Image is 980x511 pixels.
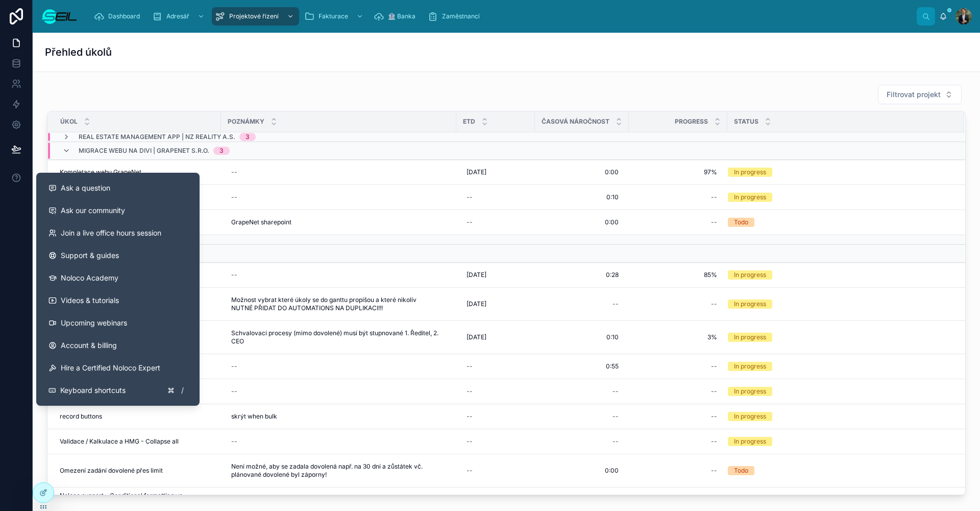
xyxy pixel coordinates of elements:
span: Noloco Academy [61,273,118,283]
span: Možnost vybrat které úkoly se do ganttu propíšou a které nikoliv NUTNÉ PŘIDAT DO AUTOMATIONS NA D... [231,296,446,312]
div: -- [231,362,237,370]
a: Todo [728,218,952,227]
a: -- [227,358,450,375]
span: 0:10 [606,193,619,201]
a: Ask our community [40,199,195,222]
div: -- [612,412,619,421]
div: Todo [734,466,748,475]
div: In progress [734,299,766,309]
a: In progress [728,412,952,421]
div: -- [711,467,717,475]
div: -- [612,300,619,308]
div: -- [467,467,473,475]
a: 0:10 [541,329,623,345]
span: Dashboard [108,12,140,20]
a: Adresář [149,7,210,26]
div: -- [711,437,717,446]
span: Noloco support - Conditional formatting ve sloupcích/tabulka [60,492,215,508]
a: 0:55 [541,358,623,375]
span: Upcoming webinars [61,318,127,328]
div: -- [711,193,717,201]
a: In progress [728,362,952,371]
img: App logo [41,8,78,25]
a: 0:00 [541,214,623,230]
a: -- [462,189,529,205]
span: Account & billing [61,340,117,351]
a: In progress [728,299,952,309]
span: 0:00 [605,467,619,475]
div: -- [467,362,473,370]
span: [DATE] [467,300,486,308]
a: Noloco Academy [40,267,195,289]
span: [DATE] [467,271,486,279]
div: In progress [734,437,766,446]
h1: Přehled úkolů [45,45,112,59]
a: -- [462,383,529,400]
a: -- [635,358,721,375]
a: -- [541,433,623,450]
span: Progress [675,118,708,126]
div: -- [711,218,717,226]
a: -- [227,189,450,205]
a: 0:00 [541,164,623,180]
a: 🏦 Banka [371,7,423,26]
span: [DATE] [467,333,486,341]
a: Join a live office hours session [40,222,195,244]
span: 0:55 [606,362,619,370]
a: -- [635,462,721,479]
a: -- [462,408,529,425]
a: -- [227,433,450,450]
div: -- [467,437,473,446]
span: skrýt when bulk [231,412,277,421]
a: Dashboard [91,7,147,26]
div: -- [612,437,619,446]
div: Todo [734,218,748,227]
span: 0:10 [606,333,619,341]
a: [DATE] [462,296,529,312]
a: -- [541,408,623,425]
div: -- [467,412,473,421]
div: 3 [219,147,224,155]
a: Fakturace [301,7,369,26]
span: Real estate Management app | NZ Reality a.s. [79,133,235,141]
span: Poznámky [228,118,264,126]
button: Select Button [878,85,962,104]
span: Časová náročnost [542,118,609,126]
a: -- [635,296,721,312]
span: ETD [463,118,475,126]
div: 3 [246,133,250,141]
div: scrollable content [86,5,917,28]
span: 0:28 [606,271,619,279]
button: Ask a question [40,177,195,199]
a: record buttons [60,412,215,421]
a: [DATE] [462,164,529,180]
div: -- [612,387,619,396]
a: Todo [728,466,952,475]
span: 97% [639,168,717,176]
a: 3% [635,329,721,345]
a: Omezení zadání dovolené přes limit [60,467,215,475]
a: Zaměstnanci [425,7,487,26]
div: -- [231,271,237,279]
a: -- [635,214,721,230]
span: Adresář [166,12,189,20]
span: Keyboard shortcuts [60,385,126,396]
a: GrapeNet sharepoint [227,214,450,230]
a: -- [541,383,623,400]
span: Ask a question [61,183,110,193]
span: Support & guides [61,250,119,261]
span: 3% [639,333,717,341]
a: -- [541,296,623,312]
a: -- [635,433,721,450]
a: In progress [728,168,952,177]
button: Keyboard shortcuts/ [40,379,195,402]
div: In progress [734,193,766,202]
span: Omezení zadání dovolené přes limit [60,467,163,475]
span: 85% [639,271,717,279]
div: -- [711,412,717,421]
div: In progress [734,333,766,342]
a: -- [227,267,450,283]
a: Projektové řízení [212,7,299,26]
a: 97% [635,164,721,180]
div: -- [231,168,237,176]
